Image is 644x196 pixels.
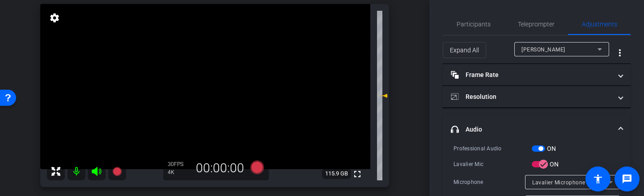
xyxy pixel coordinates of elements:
[322,168,351,179] span: 115.9 GB
[453,144,532,153] div: Professional Audio
[548,160,559,169] label: ON
[190,161,250,176] div: 00:00:00
[582,21,617,27] span: Adjustments
[443,64,631,85] mat-expansion-panel-header: Frame Rate
[609,42,631,64] button: More Options for Adjustments Panel
[532,179,585,186] span: Lavalier Microphone
[352,169,363,179] mat-icon: fullscreen
[593,174,603,184] mat-icon: accessibility
[168,161,190,168] div: 30
[457,21,491,27] span: Participants
[451,125,612,134] mat-panel-title: Audio
[443,115,631,144] mat-expansion-panel-header: Audio
[614,47,625,58] mat-icon: more_vert
[451,70,612,80] mat-panel-title: Frame Rate
[518,21,555,27] span: Teleprompter
[48,13,61,23] mat-icon: settings
[453,178,525,187] div: Microphone
[453,160,532,169] div: Lavalier Mic
[451,92,612,102] mat-panel-title: Resolution
[377,90,388,101] mat-icon: 0 dB
[168,169,190,176] div: 4K
[521,47,565,53] span: [PERSON_NAME]
[443,86,631,107] mat-expansion-panel-header: Resolution
[622,174,632,184] mat-icon: message
[450,42,479,59] span: Expand All
[174,161,183,167] span: FPS
[545,144,556,153] label: ON
[443,42,486,58] button: Expand All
